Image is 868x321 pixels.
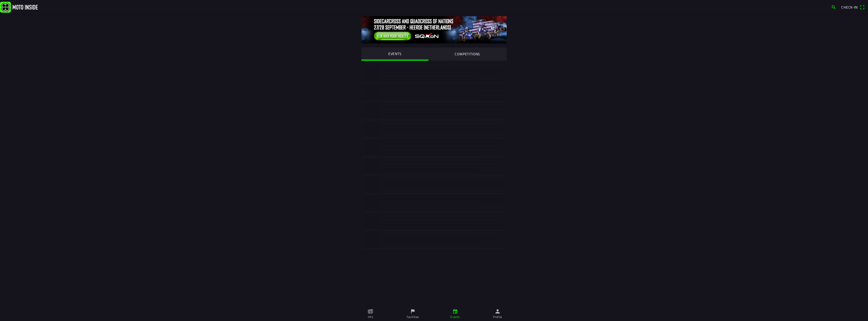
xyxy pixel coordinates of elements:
[452,309,458,314] ion-icon: calendar
[495,309,500,314] ion-icon: person
[410,309,416,314] ion-icon: flag
[841,5,858,10] span: Check-in
[839,3,867,11] a: Check-inqr scanner
[361,47,428,61] ion-segment-button: EVENTS
[450,315,460,319] ion-label: Events
[428,47,507,61] ion-segment-button: COMPETITIONS
[493,315,502,319] ion-label: Profile
[829,3,839,11] a: search
[368,315,373,319] ion-label: Info
[407,315,419,319] ion-label: Facilities
[361,16,507,43] img: 0tIKNvXMbOBQGQ39g5GyH2eKrZ0ImZcyIMR2rZNf.jpg
[368,309,373,314] ion-icon: paper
